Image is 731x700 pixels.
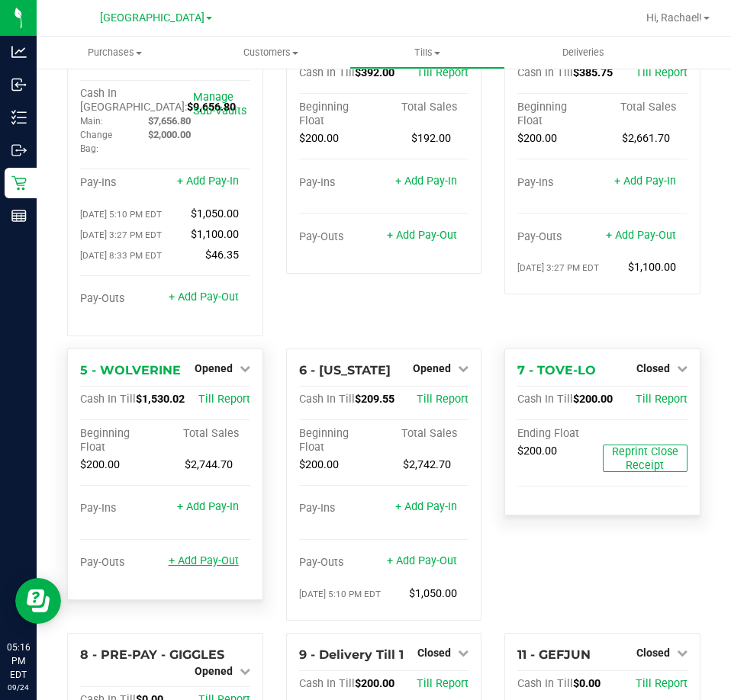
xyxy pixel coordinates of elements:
[80,393,136,406] span: Cash In Till
[573,393,613,406] span: $200.00
[603,101,688,114] div: Total Sales
[205,249,239,262] span: $46.35
[191,228,239,241] span: $1,100.00
[299,556,384,570] div: Pay-Outs
[80,130,112,154] span: Change Bag:
[80,230,162,240] span: [DATE] 3:27 PM EDT
[80,647,224,662] span: 8 - PRE-PAY - GIGGLES
[603,445,688,472] button: Reprint Close Receipt
[177,175,239,188] a: + Add Pay-In
[198,393,250,406] span: Till Report
[187,101,236,114] span: $9,656.80
[355,66,394,79] span: $392.00
[387,554,457,567] a: + Add Pay-Out
[80,292,165,306] div: Pay-Outs
[299,677,355,690] span: Cash In Till
[299,393,355,406] span: Cash In Till
[606,229,676,242] a: + Add Pay-Out
[15,578,61,624] iframe: Resource center
[80,250,162,261] span: [DATE] 8:33 PM EDT
[299,66,355,79] span: Cash In Till
[417,677,469,690] span: Till Report
[193,37,349,69] a: Customers
[195,665,233,677] span: Opened
[573,66,613,79] span: $385.75
[409,587,457,600] span: $1,050.00
[37,46,193,59] span: Purchases
[395,175,457,188] a: + Add Pay-In
[185,458,233,471] span: $2,744.70
[355,677,394,690] span: $200.00
[80,176,165,190] div: Pay-Ins
[517,393,573,406] span: Cash In Till
[417,66,469,79] a: Till Report
[169,554,239,567] a: + Add Pay-Out
[636,66,688,79] span: Till Report
[417,393,469,406] a: Till Report
[517,66,573,79] span: Cash In Till
[636,393,688,406] a: Till Report
[11,44,27,59] inline-svg: Analytics
[517,445,557,458] span: $200.00
[350,46,505,59] span: Tills
[11,110,27,125] inline-svg: Inventory
[177,500,239,513] a: + Add Pay-In
[7,641,30,682] p: 05:16 PM EDT
[517,101,602,128] div: Beginning Float
[193,91,246,117] a: Manage Sub-Vaults
[299,427,384,454] div: Beginning Float
[403,458,451,471] span: $2,742.70
[413,362,451,374] span: Opened
[169,291,239,303] a: + Add Pay-Out
[387,229,457,242] a: + Add Pay-Out
[136,393,185,406] span: $1,530.02
[573,677,601,690] span: $0.00
[11,208,27,223] inline-svg: Reports
[505,37,662,69] a: Deliveries
[37,37,193,69] a: Purchases
[11,77,27,92] inline-svg: Inbound
[628,261,676,274] span: $1,100.00
[614,175,676,188] a: + Add Pay-In
[355,393,394,406] span: $209.55
[148,115,191,127] span: $7,656.80
[80,363,181,377] span: 5 - WOLVERINE
[165,427,250,441] div: Total Sales
[517,677,573,690] span: Cash In Till
[195,362,233,374] span: Opened
[80,458,120,471] span: $200.00
[80,556,165,570] div: Pay-Outs
[542,46,625,59] span: Deliveries
[299,132,339,145] span: $200.00
[517,427,602,441] div: Ending Float
[100,11,204,24] span: [GEOGRAPHIC_DATA]
[517,176,602,190] div: Pay-Ins
[80,502,165,515] div: Pay-Ins
[411,132,451,145] span: $192.00
[299,647,404,662] span: 9 - Delivery Till 1
[517,132,557,145] span: $200.00
[636,362,670,374] span: Closed
[384,427,469,441] div: Total Sales
[299,589,381,599] span: [DATE] 5:10 PM EDT
[299,363,391,377] span: 6 - [US_STATE]
[80,427,165,454] div: Beginning Float
[299,458,339,471] span: $200.00
[80,209,162,220] span: [DATE] 5:10 PM EDT
[7,682,30,693] p: 09/24
[517,262,599,273] span: [DATE] 3:27 PM EDT
[612,445,678,472] span: Reprint Close Receipt
[395,500,457,513] a: + Add Pay-In
[11,175,27,191] inline-svg: Retail
[517,647,591,662] span: 11 - GEFJUN
[11,143,27,158] inline-svg: Outbound
[148,129,191,140] span: $2,000.00
[299,502,384,515] div: Pay-Ins
[622,132,670,145] span: $2,661.70
[299,101,384,128] div: Beginning Float
[636,677,688,690] a: Till Report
